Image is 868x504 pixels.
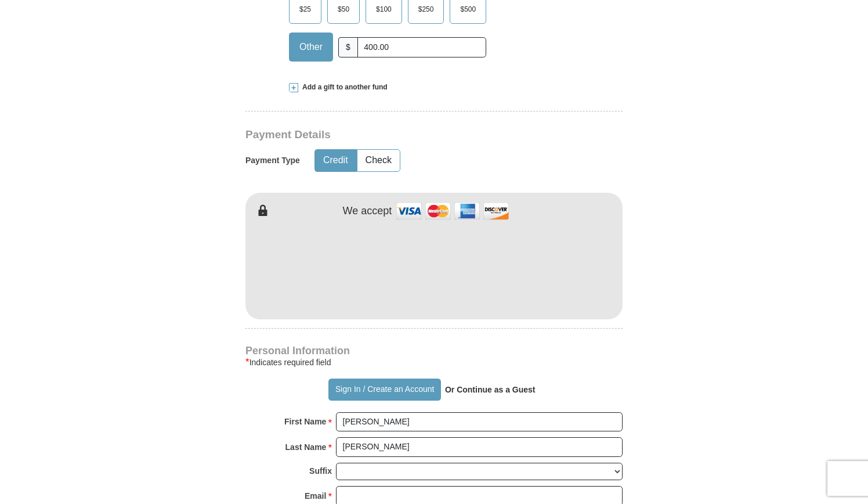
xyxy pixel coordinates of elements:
[315,150,356,171] button: Credit
[343,205,392,218] h4: We accept
[357,150,400,171] button: Check
[413,1,440,18] span: $250
[332,1,355,18] span: $50
[357,37,486,57] input: Other Amount
[284,413,326,430] strong: First Name
[245,355,623,369] div: Indicates required field
[445,385,536,394] strong: Or Continue as a Guest
[309,463,332,479] strong: Suffix
[298,82,388,92] span: Add a gift to another fund
[294,1,317,18] span: $25
[328,379,440,401] button: Sign In / Create an Account
[395,199,511,224] img: credit cards accepted
[454,1,482,18] span: $500
[245,156,300,165] h5: Payment Type
[305,488,326,504] strong: Email
[245,346,623,355] h4: Personal Information
[285,439,327,455] strong: Last Name
[245,128,541,142] h3: Payment Details
[294,38,328,56] span: Other
[370,1,397,18] span: $100
[338,37,358,57] span: $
